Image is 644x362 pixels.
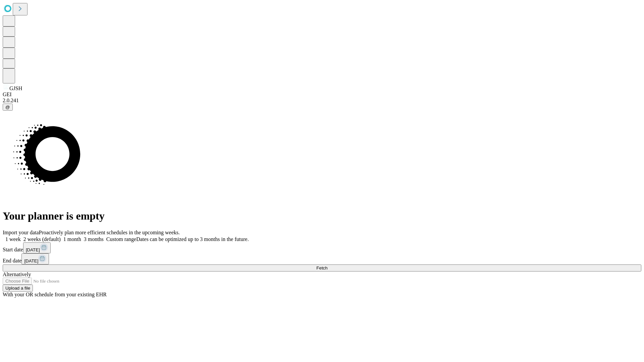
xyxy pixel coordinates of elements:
span: Alternatively [3,271,31,277]
span: 2 weeks (default) [23,236,61,242]
span: [DATE] [24,258,38,263]
h1: Your planner is empty [3,210,641,222]
span: 1 month [63,236,81,242]
div: GEI [3,92,641,98]
span: 3 months [84,236,104,242]
span: Dates can be optimized up to 3 months in the future. [136,236,249,242]
span: Import your data [3,230,39,235]
span: Fetch [316,265,327,270]
span: 1 week [5,236,21,242]
button: [DATE] [21,253,49,264]
button: @ [3,104,13,111]
span: Custom range [106,236,136,242]
span: [DATE] [26,247,40,252]
span: GJSH [9,85,22,91]
span: With your OR schedule from your existing EHR [3,292,107,297]
span: @ [5,105,10,110]
div: Start date [3,242,641,253]
div: End date [3,253,641,264]
button: Fetch [3,264,641,271]
span: Proactively plan more efficient schedules in the upcoming weeks. [39,230,180,235]
div: 2.0.241 [3,98,641,104]
button: [DATE] [23,242,51,253]
button: Upload a file [3,285,33,292]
